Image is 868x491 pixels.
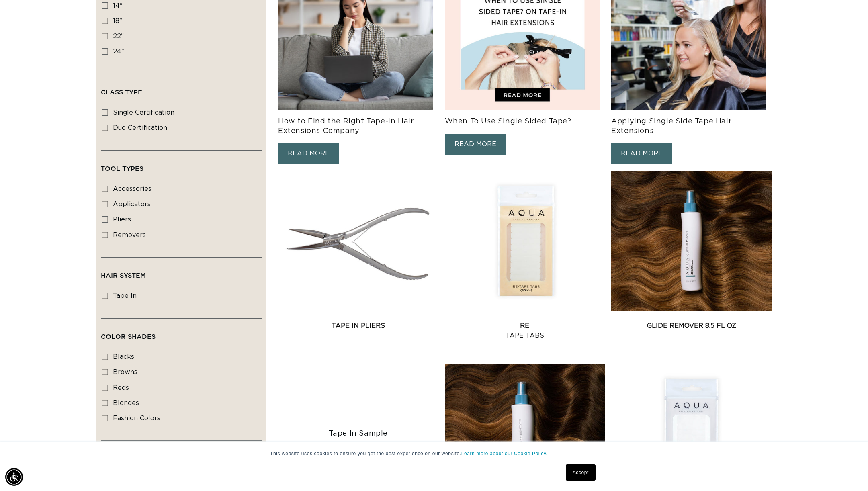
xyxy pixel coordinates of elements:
[113,33,124,39] span: 22"
[101,319,262,348] summary: Color Shades (0 selected)
[611,143,672,164] a: READ MORE
[113,385,129,391] span: reds
[113,400,139,406] span: blondes
[101,272,146,279] span: Hair System
[445,321,605,340] a: Re Tape Tabs
[445,117,605,126] h3: When To Use Single Sided Tape?
[113,18,122,24] span: 18"
[101,88,142,96] span: Class Type
[113,125,167,131] span: duo certification
[113,369,137,375] span: browns
[101,333,156,340] span: Color Shades
[611,117,772,136] h3: Applying Single Side Tape Hair Extensions
[282,429,434,438] a: Tape In Sample
[113,48,124,55] span: 24"
[113,415,160,421] span: fashion colors
[113,201,151,207] span: applicators
[101,441,262,470] summary: System Compatibility (0 selected)
[113,293,137,299] span: tape in
[101,258,262,286] summary: Hair System (0 selected)
[113,109,174,116] span: single certification
[270,450,598,457] p: This website uses cookies to ensure you get the best experience on our website.
[113,232,146,238] span: removers
[611,321,772,331] a: Glide Remover 8.5 fl oz
[461,451,548,456] a: Learn more about our Cookie Policy.
[113,2,123,9] span: 14"
[5,468,23,486] div: Accessibility Menu
[278,321,438,331] a: Tape In Pliers
[101,165,143,172] span: Tool Types
[278,143,339,164] a: READ MORE
[113,186,151,192] span: accessories
[101,74,262,103] summary: Class Type (0 selected)
[101,151,262,180] summary: Tool Types (0 selected)
[566,464,596,481] a: Accept
[445,134,506,155] a: READ MORE
[278,117,438,136] h3: How to Find the Right Tape-In Hair Extensions Company
[113,216,131,223] span: pliers
[113,354,134,360] span: blacks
